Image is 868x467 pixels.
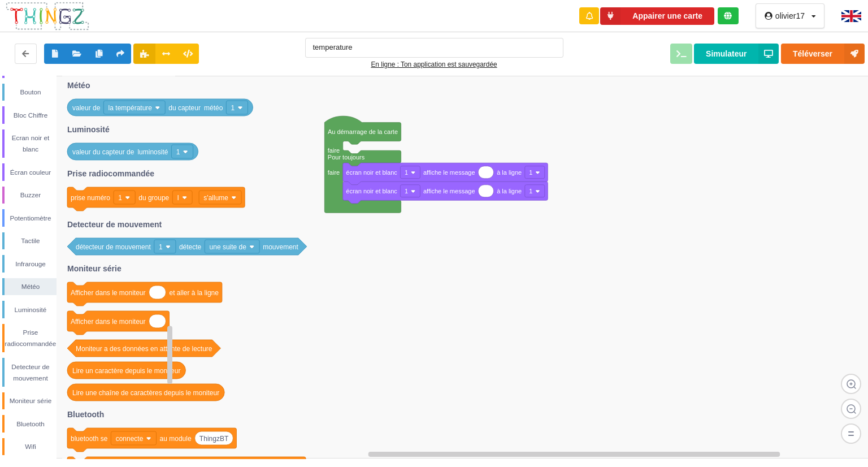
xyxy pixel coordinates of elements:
[405,188,408,194] text: 1
[5,327,57,349] div: Prise radiocommandée
[5,213,57,224] div: Potentiomètre
[694,44,779,64] button: Simulateur
[67,264,121,273] text: Moniteur série
[529,188,532,194] text: 1
[5,1,90,31] img: thingz_logo.png
[71,318,146,326] text: Afficher dans le moniteur
[781,44,865,64] button: Téléverser
[775,12,805,20] div: olivier17
[160,435,192,443] text: au module
[72,148,134,156] text: valeur du capteur de
[231,104,235,112] text: 1
[72,104,101,112] text: valeur de
[5,132,57,155] div: Ecran noir et blanc
[263,243,298,251] text: mouvement
[204,104,223,112] text: météo
[159,243,163,251] text: 1
[118,194,122,202] text: 1
[210,243,247,251] text: une suite de
[199,435,229,443] text: ThingzBT
[305,59,563,70] div: En ligne : Ton application est sauvegardée
[529,169,532,176] text: 1
[5,235,57,247] div: Tactile
[67,81,90,90] text: Météo
[203,194,228,202] text: s'allume
[5,281,57,292] div: Météo
[423,188,475,194] text: affiche le message
[5,110,57,121] div: Bloc Chiffre
[5,304,57,315] div: Luminosité
[168,104,201,112] text: du capteur
[5,258,57,270] div: Infrarouge
[177,194,179,202] text: I
[600,7,714,25] button: Appairer une carte
[423,169,475,176] text: affiche le message
[137,148,168,156] text: luminosité
[76,243,151,251] text: détecteur de mouvement
[67,125,110,134] text: Luminosité
[71,289,146,297] text: Afficher dans le moniteur
[138,194,169,202] text: du groupe
[718,7,739,24] div: Tu es connecté au serveur de création de Thingz
[179,243,202,251] text: détecte
[328,153,365,160] text: Pour toujours
[176,148,180,156] text: 1
[497,188,522,194] text: à la ligne
[328,169,340,176] text: faire
[405,169,408,176] text: 1
[328,128,398,135] text: Au démarrage de la carte
[5,87,57,98] div: Bouton
[67,169,154,178] text: Prise radiocommandée
[67,220,162,229] text: Detecteur de mouvement
[841,10,861,22] img: gb.png
[108,104,153,112] text: la température
[170,289,219,297] text: et aller à la ligne
[497,169,522,176] text: à la ligne
[328,147,340,154] text: faire
[5,189,57,201] div: Buzzer
[346,188,397,194] text: écran noir et blanc
[5,167,57,178] div: Écran couleur
[346,169,397,176] text: écran noir et blanc
[71,194,110,202] text: prise numéro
